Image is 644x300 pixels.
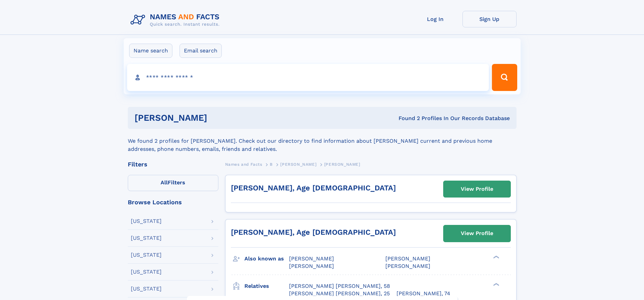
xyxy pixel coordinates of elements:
a: [PERSON_NAME], 74 [397,290,450,297]
label: Email search [180,44,222,58]
span: [PERSON_NAME] [385,255,430,262]
a: [PERSON_NAME], Age [DEMOGRAPHIC_DATA] [231,228,396,236]
span: All [161,179,168,186]
a: Sign Up [462,11,517,27]
div: Filters [128,161,218,167]
span: [PERSON_NAME] [289,255,334,262]
div: Browse Locations [128,199,218,205]
img: Logo Names and Facts [128,11,225,29]
a: B [270,160,273,168]
div: View Profile [461,181,493,197]
button: Search Button [492,64,517,91]
span: [PERSON_NAME] [280,162,316,167]
div: [US_STATE] [131,286,162,292]
label: Name search [129,44,172,58]
div: ❯ [492,255,500,259]
div: [US_STATE] [131,235,162,241]
div: ❯ [492,282,500,286]
label: Filters [128,175,218,191]
a: Names and Facts [225,160,262,168]
span: [PERSON_NAME] [324,162,360,167]
div: [US_STATE] [131,252,162,258]
input: search input [127,64,489,91]
a: Log In [408,11,462,27]
a: [PERSON_NAME] [PERSON_NAME], 58 [289,282,390,290]
div: We found 2 profiles for [PERSON_NAME]. Check out our directory to find information about [PERSON_... [128,129,517,153]
span: B [270,162,273,167]
a: [PERSON_NAME] [280,160,316,168]
div: [US_STATE] [131,269,162,275]
div: Found 2 Profiles In Our Records Database [303,115,510,122]
a: [PERSON_NAME] [PERSON_NAME], 25 [289,290,390,297]
h1: [PERSON_NAME] [135,114,303,122]
a: View Profile [444,181,510,197]
a: [PERSON_NAME], Age [DEMOGRAPHIC_DATA] [231,184,396,192]
span: [PERSON_NAME] [385,263,430,269]
div: [US_STATE] [131,218,162,224]
h3: Also known as [244,253,289,264]
span: [PERSON_NAME] [289,263,334,269]
a: View Profile [444,225,510,241]
h3: Relatives [244,280,289,292]
div: View Profile [461,226,493,241]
